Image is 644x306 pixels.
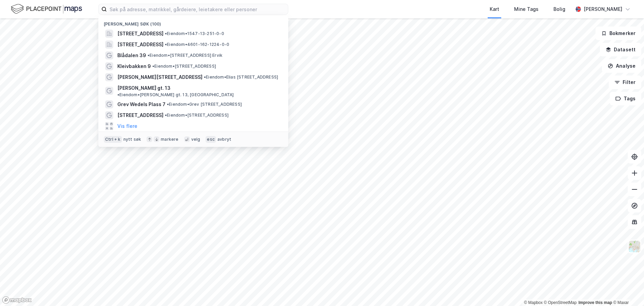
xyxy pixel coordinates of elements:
[152,64,154,69] span: •
[2,296,32,304] a: Mapbox homepage
[596,27,641,40] button: Bokmerker
[167,102,242,107] span: Eiendom • Grev [STREET_ADDRESS]
[165,42,167,47] span: •
[165,42,229,47] span: Eiendom • 4601-162-1224-0-0
[117,62,151,70] span: Kleivbakken 9
[117,30,163,38] span: [STREET_ADDRESS]
[600,43,641,56] button: Datasett
[206,136,216,143] div: esc
[490,5,499,13] div: Kart
[191,137,200,142] div: velg
[98,16,288,28] div: [PERSON_NAME] søk (100)
[609,75,641,89] button: Filter
[117,92,234,98] span: Eiendom • [PERSON_NAME] gt. 13, [GEOGRAPHIC_DATA]
[148,53,222,58] span: Eiendom • [STREET_ADDRESS] Ervik
[104,136,122,143] div: Ctrl + k
[117,84,171,92] span: [PERSON_NAME] gt. 13
[579,300,612,305] a: Improve this map
[167,102,169,107] span: •
[117,100,165,108] span: Grev Wedels Plass 7
[123,137,141,142] div: nytt søk
[117,73,202,81] span: [PERSON_NAME][STREET_ADDRESS]
[148,53,150,58] span: •
[610,273,644,306] iframe: Chat Widget
[544,300,577,305] a: OpenStreetMap
[628,240,641,253] img: Z
[117,111,163,119] span: [STREET_ADDRESS]
[610,92,641,105] button: Tags
[165,113,229,118] span: Eiendom • [STREET_ADDRESS]
[217,137,231,142] div: avbryt
[117,51,146,60] span: Blådalen 39
[204,74,206,80] span: •
[117,92,119,97] span: •
[165,113,167,118] span: •
[514,5,539,13] div: Mine Tags
[165,31,167,36] span: •
[524,300,543,305] a: Mapbox
[11,3,82,15] img: logo.f888ab2527a4732fd821a326f86c7f29.svg
[161,137,178,142] div: markere
[602,59,641,73] button: Analyse
[204,74,278,80] span: Eiendom • Elias [STREET_ADDRESS]
[165,31,224,36] span: Eiendom • 1547-13-251-0-0
[152,64,216,69] span: Eiendom • [STREET_ADDRESS]
[117,122,137,130] button: Vis flere
[117,40,163,49] span: [STREET_ADDRESS]
[584,5,622,13] div: [PERSON_NAME]
[610,273,644,306] div: Kontrollprogram for chat
[553,5,565,13] div: Bolig
[107,4,288,14] input: Søk på adresse, matrikkel, gårdeiere, leietakere eller personer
